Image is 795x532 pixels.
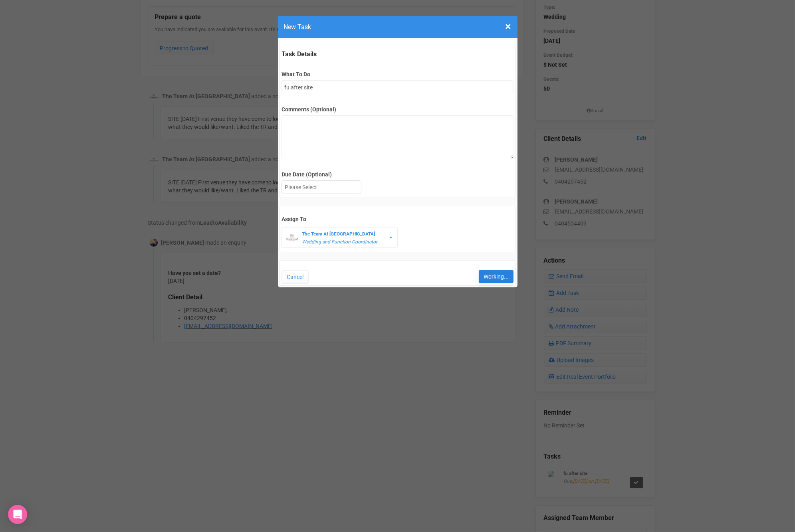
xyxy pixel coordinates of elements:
label: What To Do [282,70,513,78]
div: Open Intercom Messenger [8,505,27,524]
label: Due Date (Optional) [282,170,513,178]
h4: New Task [284,22,511,32]
span: × [506,20,511,33]
button: Cancel [282,270,309,284]
input: Working... [479,270,513,283]
legend: Task Details [282,50,513,59]
label: Comments (Optional) [282,105,513,113]
em: Wedding and Function Coordinator [302,239,377,245]
img: BGLogo.jpg [286,232,298,244]
label: Assign To [282,215,513,223]
strong: The Team At [GEOGRAPHIC_DATA] [302,231,375,237]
